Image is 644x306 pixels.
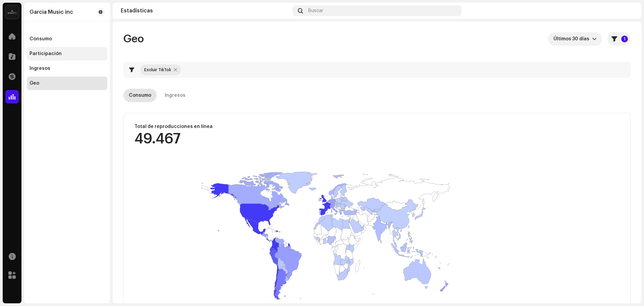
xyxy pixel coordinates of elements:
[27,62,107,75] re-m-nav-item: Ingresos
[144,67,171,73] div: Excluir TikTok
[30,66,50,71] div: Ingresos
[165,89,185,102] div: Ingresos
[553,32,592,46] span: Últimos 30 días
[308,8,323,13] span: Buscar
[30,9,73,15] div: Garcia Music inc
[592,32,597,46] div: dropdown trigger
[621,36,628,42] p-badge: 1
[135,124,213,129] div: Total de reproducciones en línea
[30,81,39,86] div: Geo
[123,32,144,46] span: Geo
[121,8,290,13] div: Estadísticas
[27,32,107,46] re-m-nav-item: Consumo
[27,77,107,90] re-m-nav-item: Geo
[607,32,631,46] button: 1
[30,36,52,42] div: Consumo
[30,51,62,56] div: Participación
[129,89,151,102] div: Consumo
[27,47,107,60] re-m-nav-item: Participación
[5,5,19,19] img: 02a7c2d3-3c89-4098-b12f-2ff2945c95ee
[623,5,633,16] img: 126c87e4-b348-4cce-8252-7902b38904e9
